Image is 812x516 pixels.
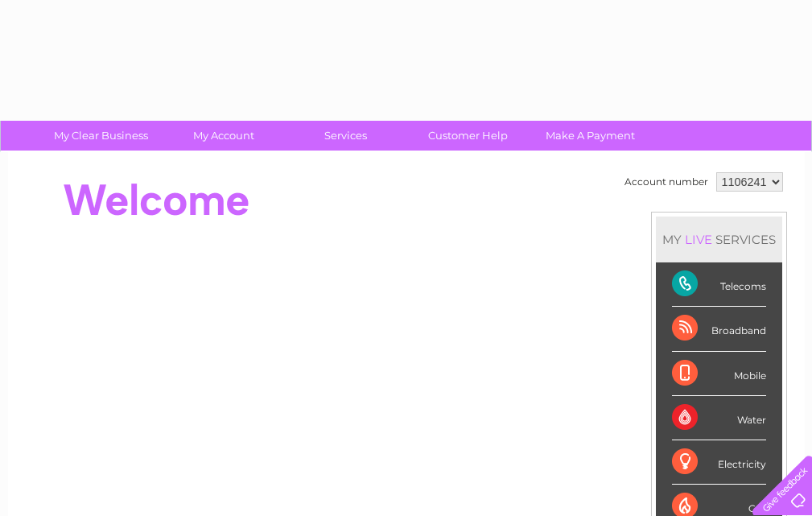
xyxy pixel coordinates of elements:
[157,121,290,151] a: My Account
[279,121,412,151] a: Services
[672,440,766,485] div: Electricity
[672,307,766,351] div: Broadband
[672,396,766,440] div: Water
[672,352,766,396] div: Mobile
[524,121,657,151] a: Make A Payment
[402,121,534,151] a: Customer Help
[620,168,712,196] td: Account number
[656,217,782,262] div: MY SERVICES
[682,232,715,247] div: LIVE
[35,121,167,151] a: My Clear Business
[672,262,766,307] div: Telecoms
